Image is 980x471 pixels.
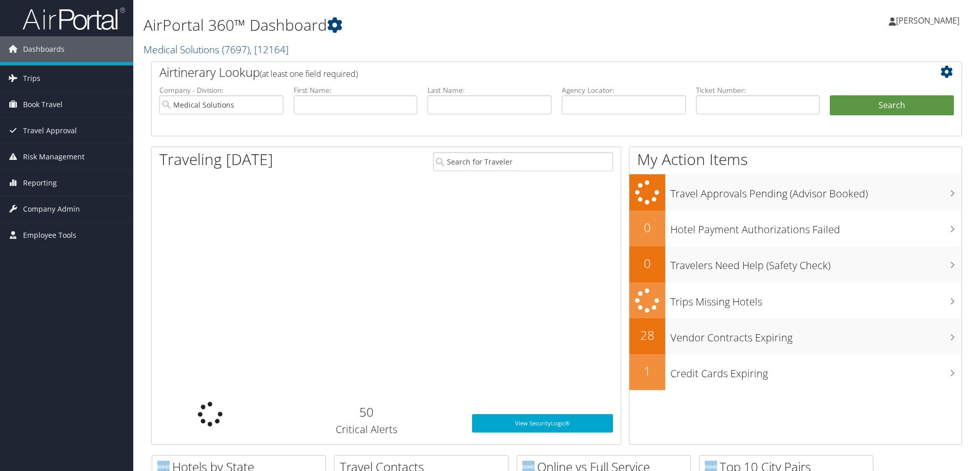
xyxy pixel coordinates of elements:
[629,174,962,211] a: Travel Approvals Pending (Advisor Booked)
[629,318,962,354] a: 28Vendor Contracts Expiring
[670,217,962,237] h3: Hotel Payment Authorizations Failed
[696,85,820,95] label: Ticket Number:
[629,247,962,282] a: 0Travelers Need Help (Safety Check)
[670,361,962,381] h3: Credit Cards Expiring
[23,222,76,248] span: Employee Tools
[629,255,665,272] h2: 0
[896,15,959,26] span: [PERSON_NAME]
[629,362,665,380] h2: 1
[23,7,125,31] img: airportal-logo.png
[260,68,358,79] span: (at least one field required)
[159,85,283,95] label: Company - Division:
[629,219,665,236] h2: 0
[144,14,695,36] h1: AirPortal 360™ Dashboard
[472,414,613,433] a: View SecurityLogic®
[670,181,962,201] h3: Travel Approvals Pending (Advisor Booked)
[23,92,63,117] span: Book Travel
[629,149,962,170] h1: My Action Items
[629,282,962,319] a: Trips Missing Hotels
[144,43,289,56] a: Medical Solutions
[294,85,418,95] label: First Name:
[830,95,954,116] button: Search
[889,5,970,36] a: [PERSON_NAME]
[427,85,552,95] label: Last Name:
[23,118,77,144] span: Travel Approval
[629,354,962,390] a: 1Credit Cards Expiring
[23,144,85,170] span: Risk Management
[670,290,962,309] h3: Trips Missing Hotels
[23,170,57,196] span: Reporting
[23,196,80,222] span: Company Admin
[23,36,65,62] span: Dashboards
[629,326,665,344] h2: 28
[670,253,962,273] h3: Travelers Need Help (Safety Check)
[562,85,686,95] label: Agency Locator:
[159,64,886,81] h2: Airtinerary Lookup
[250,43,289,56] span: , [ 12164 ]
[670,325,962,345] h3: Vendor Contracts Expiring
[159,149,273,170] h1: Traveling [DATE]
[433,152,613,171] input: Search for Traveler
[629,211,962,247] a: 0Hotel Payment Authorizations Failed
[23,66,40,91] span: Trips
[222,43,250,56] span: ( 7697 )
[277,422,457,437] h3: Critical Alerts
[277,403,457,421] h2: 50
